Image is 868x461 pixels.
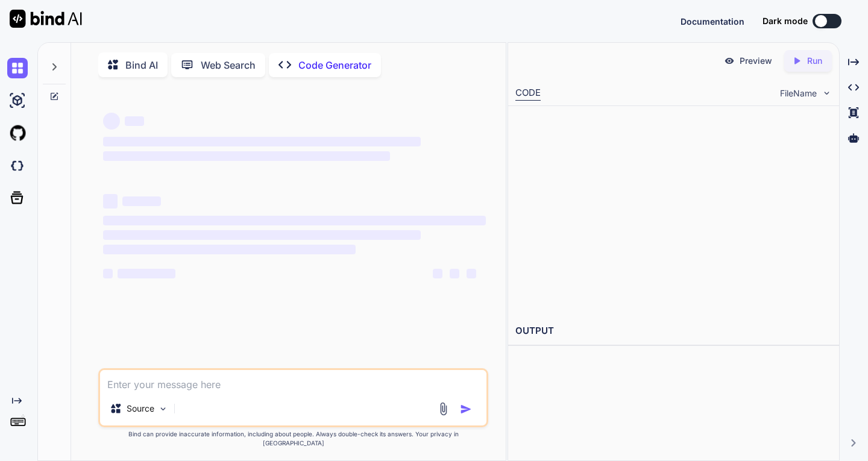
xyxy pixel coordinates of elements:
img: icon [460,403,472,415]
img: attachment [436,402,450,416]
h2: OUTPUT [508,317,839,345]
p: Preview [740,55,772,67]
span: Documentation [681,16,744,27]
img: chat [7,58,28,78]
span: ‌ [103,151,390,161]
p: Code Generator [298,58,371,72]
span: Dark mode [763,15,808,27]
p: Bind can provide inaccurate information, including about people. Always double-check its answers.... [98,430,488,448]
img: Bind AI [10,10,82,28]
span: ‌ [122,196,161,206]
p: Web Search [201,58,256,72]
p: Source [127,403,154,415]
span: FileName [780,87,817,99]
span: ‌ [103,245,356,254]
span: ‌ [103,113,120,130]
span: ‌ [467,269,476,278]
span: ‌ [433,269,442,278]
img: darkCloudIdeIcon [7,155,28,176]
span: ‌ [103,269,113,278]
span: ‌ [450,269,459,278]
p: Run [807,55,822,67]
div: CODE [515,86,541,101]
span: ‌ [125,116,144,126]
span: ‌ [103,137,421,146]
span: ‌ [103,216,485,225]
img: chevron down [822,88,832,98]
button: Documentation [681,15,744,28]
span: ‌ [103,230,421,240]
img: preview [724,55,735,66]
img: Pick Models [158,404,168,414]
p: Bind AI [125,58,158,72]
img: ai-studio [7,90,28,111]
span: ‌ [118,269,175,278]
span: ‌ [103,194,118,209]
img: githubLight [7,123,28,143]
